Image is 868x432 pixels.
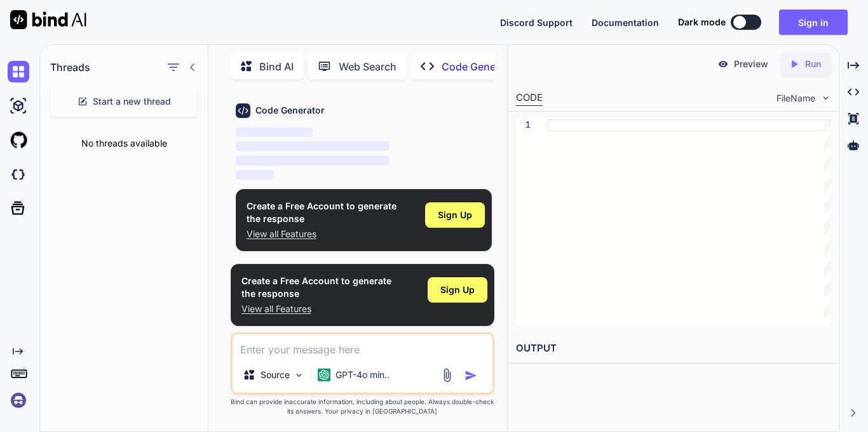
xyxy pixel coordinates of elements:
span: Discord Support [500,17,573,28]
h1: Create a Free Account to generate the response [241,275,391,300]
img: Pick Models [294,370,304,381]
p: Bind can provide inaccurate information, including about people. Always double-check its answers.... [231,397,494,416]
img: darkCloudIdeIcon [8,164,29,185]
img: signin [8,389,29,411]
img: ai-studio [8,95,29,117]
h1: Threads [50,60,90,75]
button: Documentation [592,16,659,29]
p: Code Generator [442,59,519,74]
img: githubLight [8,129,29,151]
p: Web Search [339,59,397,74]
p: Run [805,58,821,70]
img: attachment [440,368,454,383]
div: CODE [516,91,543,106]
h2: OUTPUT [508,334,839,363]
p: Source [261,369,290,381]
p: Bind AI [259,59,294,74]
span: Sign Up [438,209,472,221]
span: Dark mode [678,16,726,29]
p: GPT-4o min.. [336,369,390,381]
span: Start a new thread [93,95,171,108]
div: No threads available [40,127,208,160]
span: ‌ [236,128,313,137]
img: GPT-4o mini [318,369,330,381]
div: 1 [516,119,531,131]
p: View all Features [247,228,397,240]
p: View all Features [241,303,391,315]
span: ‌ [236,141,390,151]
h6: Code Generator [255,104,325,117]
img: chevron down [820,93,831,103]
span: Sign Up [440,284,475,296]
span: FileName [776,92,815,105]
p: Preview [734,58,768,70]
span: ‌ [236,170,274,180]
span: Documentation [592,17,659,28]
h1: Create a Free Account to generate the response [247,200,397,225]
span: ‌ [236,156,390,166]
img: preview [717,58,729,70]
img: icon [465,369,477,382]
button: Sign in [779,10,848,35]
button: Discord Support [500,16,573,29]
img: Bind AI [10,10,86,29]
img: chat [8,61,29,82]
